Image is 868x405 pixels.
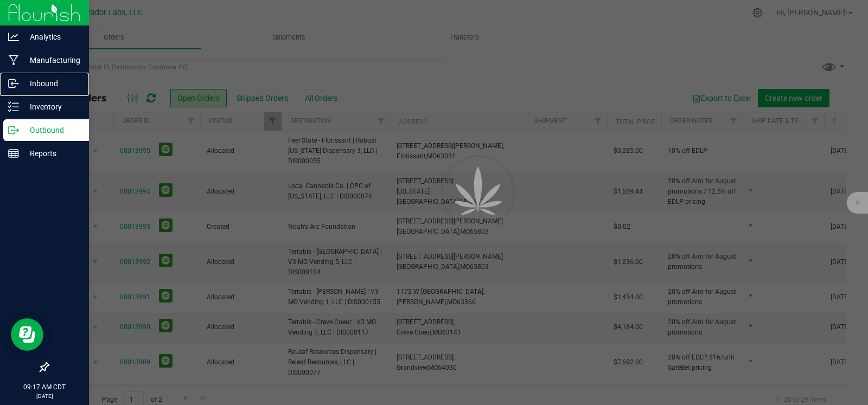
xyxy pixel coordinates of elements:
[8,148,19,159] inline-svg: Reports
[8,31,19,42] inline-svg: Analytics
[5,382,84,392] p: 09:17 AM CDT
[19,147,84,160] p: Reports
[5,392,84,400] p: [DATE]
[11,318,43,351] iframe: Resource center
[19,100,84,113] p: Inventory
[19,30,84,43] p: Analytics
[19,77,84,90] p: Inbound
[8,125,19,136] inline-svg: Outbound
[19,124,84,137] p: Outbound
[19,54,84,67] p: Manufacturing
[8,78,19,89] inline-svg: Inbound
[8,101,19,112] inline-svg: Inventory
[8,55,19,66] inline-svg: Manufacturing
